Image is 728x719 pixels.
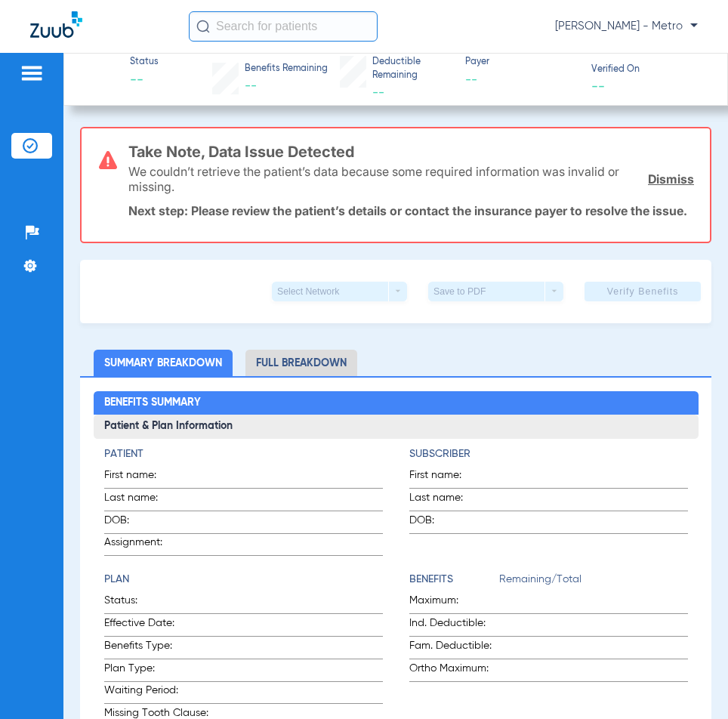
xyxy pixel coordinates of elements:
[591,63,704,77] span: Verified On
[130,56,159,69] span: Status
[20,64,44,82] img: hamburger-icon
[245,350,357,376] li: Full Breakdown
[591,78,605,94] span: --
[648,171,694,187] a: Dismiss
[409,661,499,681] span: Ortho Maximum:
[555,19,698,34] span: [PERSON_NAME] - Metro
[409,638,499,659] span: Fam. Deductible:
[409,572,499,588] h4: Benefits
[189,11,378,42] input: Search for patients
[94,391,699,415] h2: Benefits Summary
[128,203,694,218] p: Next step: Please review the patient’s details or contact the insurance payer to resolve the issue.
[465,71,578,90] span: --
[104,572,383,588] h4: Plan
[99,151,117,169] img: error-icon
[499,572,688,593] span: Remaining/Total
[104,468,178,488] span: First name:
[465,56,578,69] span: Payer
[94,415,699,439] h3: Patient & Plan Information
[372,56,452,82] span: Deductible Remaining
[372,87,384,99] span: --
[409,593,499,613] span: Maximum:
[409,616,499,636] span: Ind. Deductible:
[104,638,215,659] span: Benefits Type:
[30,11,82,38] img: Zuub Logo
[104,661,215,681] span: Plan Type:
[104,490,178,511] span: Last name:
[409,468,483,488] span: First name:
[104,593,215,613] span: Status:
[128,164,637,194] p: We couldn’t retrieve the patient’s data because some required information was invalid or missing.
[409,490,483,511] span: Last name:
[245,80,257,92] span: --
[245,63,328,76] span: Benefits Remaining
[409,572,499,593] app-breakdown-title: Benefits
[409,446,688,462] h4: Subscriber
[128,144,694,159] h3: Take Note, Data Issue Detected
[104,616,215,636] span: Effective Date:
[196,20,210,33] img: Search Icon
[94,350,233,376] li: Summary Breakdown
[104,446,383,462] h4: Patient
[104,535,178,555] span: Assignment:
[104,513,178,533] span: DOB:
[104,683,215,703] span: Waiting Period:
[409,513,483,533] span: DOB:
[130,71,159,90] span: --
